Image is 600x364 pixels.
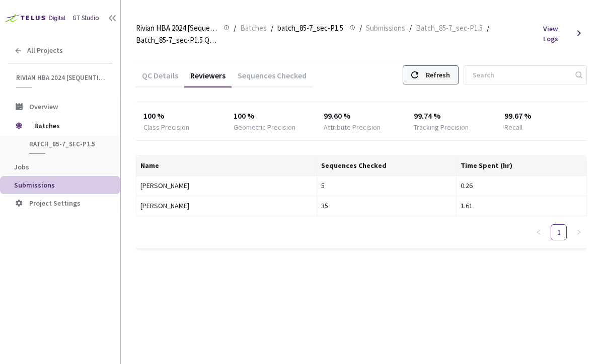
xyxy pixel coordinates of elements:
a: Submissions [364,22,407,33]
span: Batch_85-7_sec-P1.5 [416,22,483,34]
div: Sequences Checked [232,70,313,87]
div: Geometric Precision [234,122,295,132]
button: left [531,224,547,240]
div: 1.61 [461,200,582,211]
span: View Logs [543,24,571,44]
div: 100 % [234,110,309,122]
div: 0.26 [461,180,582,191]
span: Project Settings [29,199,81,208]
span: Batches [34,116,103,136]
span: Rivian HBA 2024 [Sequential] [136,22,217,34]
li: / [487,22,489,34]
a: Batches [238,22,269,33]
div: GT Studio [72,14,99,23]
li: 1 [551,224,567,240]
div: Reviewers [184,70,232,87]
li: / [409,22,412,34]
div: Class Precision [143,122,189,132]
li: Previous Page [531,224,547,240]
li: / [234,22,236,34]
span: Submissions [14,180,55,190]
li: / [359,22,362,34]
span: All Projects [27,46,63,55]
span: Submissions [366,22,405,34]
div: 99.67 % [504,110,579,122]
div: 99.60 % [324,110,399,122]
div: 5 [321,180,452,191]
a: Batch_85-7_sec-P1.5 [414,22,485,33]
a: 1 [551,225,566,240]
th: Time Spent (hr) [457,156,587,176]
span: Batches [240,22,267,34]
li: Next Page [571,224,587,240]
span: left [536,229,542,235]
div: [PERSON_NAME] [140,180,313,191]
div: 99.74 % [414,110,489,122]
span: Jobs [14,162,29,171]
span: batch_85-7_sec-P1.5 [29,140,104,148]
span: Overview [29,102,58,111]
span: batch_85-7_sec-P1.5 [277,22,343,34]
div: Tracking Precision [414,122,469,132]
div: 100 % [143,110,218,122]
div: QC Details [136,70,184,87]
span: right [576,229,582,235]
span: Rivian HBA 2024 [Sequential] [16,73,106,82]
li: / [271,22,273,34]
div: 35 [321,200,452,211]
div: Attribute Precision [324,122,381,132]
input: Search [467,66,574,84]
button: right [571,224,587,240]
th: Sequences Checked [317,156,457,176]
div: [PERSON_NAME] [140,200,313,211]
div: Recall [504,122,522,132]
th: Name [136,156,317,176]
span: Batch_85-7_sec-P1.5 QC - [DATE] [136,34,217,46]
div: Refresh [426,66,450,84]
